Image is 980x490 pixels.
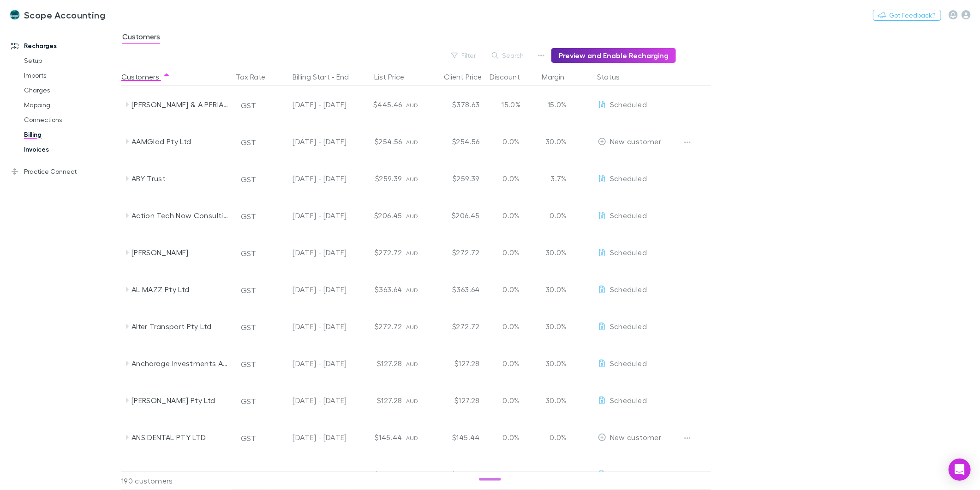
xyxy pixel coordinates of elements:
div: Alter Transport Pty Ltd [131,308,229,345]
div: 0.0% [484,197,539,234]
span: Scheduled [610,322,647,331]
button: GST [237,357,260,372]
button: Margin [542,67,575,86]
div: [DATE] - [DATE] [271,86,347,123]
span: New customer [610,433,661,441]
div: Anchorage Investments Australia Pty Ltd [131,345,229,382]
p: 0.0% [543,432,567,443]
div: [PERSON_NAME]GST[DATE] - [DATE]$272.72AUD$272.720.0%30.0%EditScheduled [121,234,716,271]
div: $378.63 [428,86,484,123]
div: $272.72 [428,234,484,271]
div: $145.44 [428,419,484,456]
div: $145.44 [351,419,406,456]
div: $259.39 [351,160,406,197]
a: Connections [15,112,127,127]
img: Scope Accounting's Logo [9,9,20,20]
h3: Scope Accounting [24,9,105,20]
span: AUD [406,287,418,294]
a: Mapping [15,98,127,112]
button: GST [237,246,260,261]
div: [PERSON_NAME] Pty Ltd [131,382,229,419]
p: 30.0% [543,247,567,258]
span: Scheduled [610,285,647,294]
p: 30.0% [543,395,567,406]
div: Alter Transport Pty LtdGST[DATE] - [DATE]$272.72AUD$272.720.0%30.0%EditScheduled [121,308,716,345]
button: GST [237,468,260,483]
div: AL MAZZ Pty LtdGST[DATE] - [DATE]$363.64AUD$363.640.0%30.0%EditScheduled [121,271,716,308]
button: Discount [490,67,531,86]
a: Invoices [15,142,127,157]
div: ABY TrustGST[DATE] - [DATE]$259.39AUD$259.390.0%3.7%EditScheduled [121,160,716,197]
p: 15.0% [543,99,567,110]
a: Recharges [2,38,127,53]
a: Billing [15,127,127,142]
div: [DATE] - [DATE] [271,197,347,234]
button: Tax Rate [236,67,276,86]
button: GST [237,98,260,113]
div: [DATE] - [DATE] [271,271,347,308]
a: Setup [15,53,127,68]
div: 0.0% [484,308,539,345]
div: [DATE] - [DATE] [271,123,347,160]
button: GST [237,394,260,409]
span: Scheduled [610,359,647,367]
span: Scheduled [610,100,647,109]
button: List Price [374,67,415,86]
a: Imports [15,68,127,83]
button: Customers [121,67,170,86]
div: Anchorage Investments Australia Pty LtdGST[DATE] - [DATE]$127.28AUD$127.280.0%30.0%EditScheduled [121,345,716,382]
button: Preview and Enable Recharging [551,48,676,63]
div: [PERSON_NAME] & A PERIANAICKENPALAYAMGST[DATE] - [DATE]$445.46AUD$378.6315.0%15.0%EditScheduled [121,86,716,123]
div: $127.28 [428,382,484,419]
button: GST [237,320,260,335]
div: 190 customers [121,472,232,490]
span: Scheduled [610,211,647,220]
div: $127.28 [351,345,406,382]
div: $254.56 [351,123,406,160]
div: $363.64 [351,271,406,308]
div: [DATE] - [DATE] [271,419,347,456]
span: AUD [406,398,418,404]
button: Billing Start - End [293,67,360,86]
div: 0.0% [484,382,539,419]
div: $445.46 [351,86,406,123]
div: $206.45 [428,197,484,234]
p: 30.0% [543,284,567,295]
div: Client Price [444,67,493,86]
div: AL MAZZ Pty Ltd [131,271,229,308]
a: Practice Connect [2,164,127,179]
span: AUD [406,361,418,367]
div: $127.28 [351,382,406,419]
div: [PERSON_NAME] & A PERIANAICKENPALAYAM [131,86,229,123]
button: Filter [447,50,482,61]
div: AAMGlad Pty LtdGST[DATE] - [DATE]$254.56AUD$254.560.0%30.0%EditNew customer [121,123,716,160]
button: GST [237,431,260,446]
p: 0.0% [543,210,567,221]
div: $127.28 [428,345,484,382]
div: 0.0% [484,271,539,308]
button: Search [487,50,529,61]
div: $272.72 [351,308,406,345]
span: Scheduled [610,174,647,183]
div: Action Tech Now Consulting Pty LimitedGST[DATE] - [DATE]$206.45AUD$206.450.0%0.0%EditScheduled [121,197,716,234]
span: AUD [406,435,418,441]
button: GST [237,209,260,224]
div: ABY Trust [131,160,229,197]
div: 15.0% [484,86,539,123]
p: 30.0% [543,469,567,480]
div: $206.45 [351,197,406,234]
div: Open Intercom Messenger [949,459,971,481]
div: [DATE] - [DATE] [271,308,347,345]
p: 3.7% [543,173,567,184]
div: 0.0% [484,419,539,456]
button: GST [237,135,260,150]
button: GST [237,283,260,298]
span: AUD [406,139,418,146]
div: 0.0% [484,123,539,160]
div: Action Tech Now Consulting Pty Limited [131,197,229,234]
a: Charges [15,83,127,98]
